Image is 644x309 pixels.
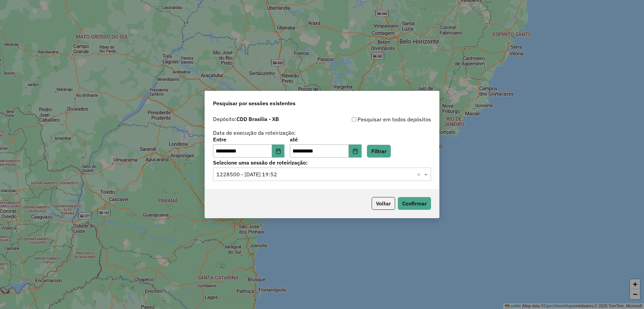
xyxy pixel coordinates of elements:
button: Voltar [372,197,395,210]
span: Pesquisar por sessões existentes [213,99,296,107]
label: Depósito: [213,115,279,123]
label: Selecione uma sessão de roteirização: [213,159,431,167]
div: Pesquisar em todos depósitos [322,115,431,123]
label: até [290,135,361,143]
button: Filtrar [367,145,391,158]
button: Choose Date [349,144,362,158]
button: Confirmar [398,197,431,210]
label: Entre [213,135,284,143]
button: Choose Date [272,144,285,158]
strong: CDD Brasilia - XB [236,116,279,122]
span: Clear all [417,170,423,178]
label: Data de execução da roteirização: [213,129,296,137]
